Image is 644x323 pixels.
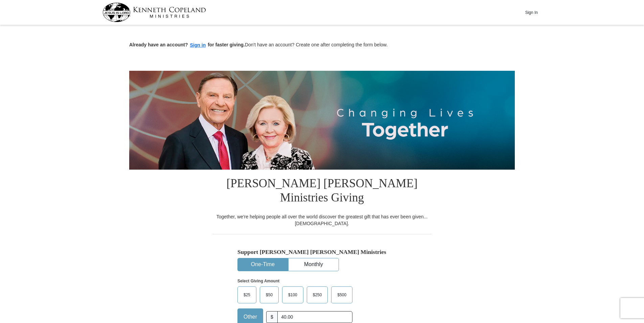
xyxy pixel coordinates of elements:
h5: Support [PERSON_NAME] [PERSON_NAME] Ministries [237,249,407,256]
button: Sign in [188,41,208,49]
strong: Already have an account? for faster giving. [129,42,245,47]
span: $250 [309,290,325,300]
button: Sign In [521,7,542,18]
div: Together, we're helping people all over the world discover the greatest gift that has ever been g... [212,213,432,227]
strong: Select Giving Amount [237,279,279,283]
h1: [PERSON_NAME] [PERSON_NAME] Ministries Giving [212,170,432,213]
button: One-Time [238,258,288,271]
span: $ [266,311,278,323]
p: Don't have an account? Create one after completing the form below. [129,41,515,49]
span: Other [240,312,260,322]
img: kcm-header-logo.svg [102,3,206,22]
span: $100 [285,290,301,300]
input: Other Amount [277,311,352,323]
span: $500 [334,290,350,300]
span: $50 [262,290,276,300]
span: $25 [240,290,254,300]
button: Monthly [289,258,339,271]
